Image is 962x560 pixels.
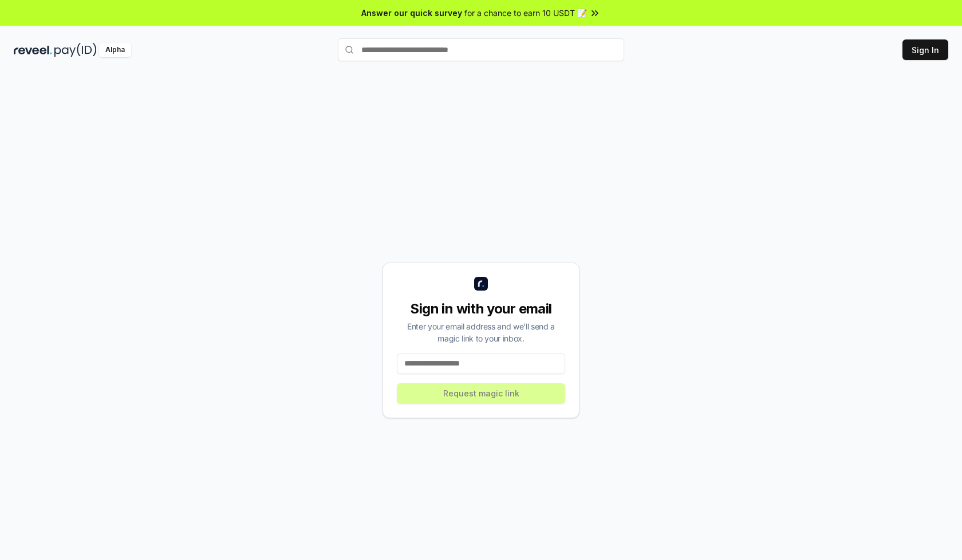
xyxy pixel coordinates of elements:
[361,7,462,19] span: Answer our quick survey
[464,7,587,19] span: for a chance to earn 10 USDT 📝
[14,43,52,57] img: reveel_dark
[474,277,488,291] img: logo_small
[99,43,131,57] div: Alpha
[902,39,948,60] button: Sign In
[397,300,565,318] div: Sign in with your email
[54,43,97,57] img: pay_id
[397,320,565,344] div: Enter your email address and we’ll send a magic link to your inbox.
